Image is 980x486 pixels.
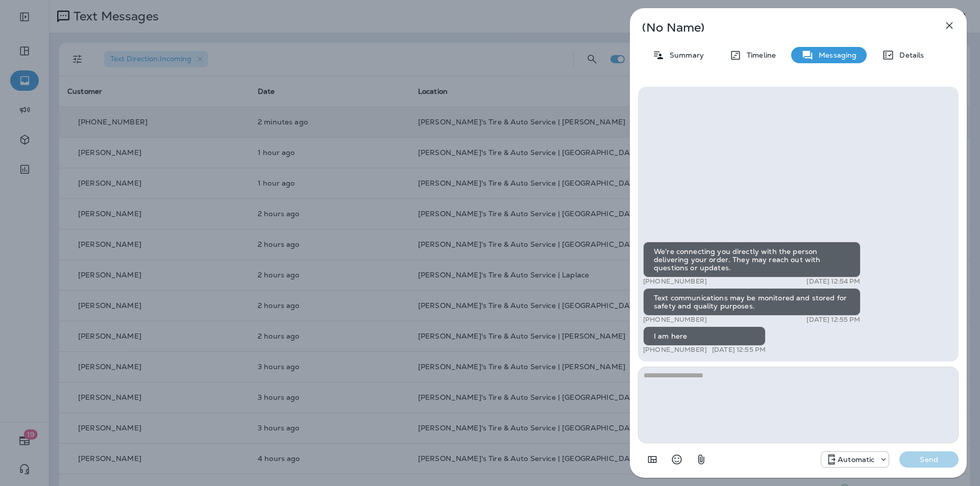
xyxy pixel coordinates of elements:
p: [DATE] 12:54 PM [806,277,860,286]
p: [DATE] 12:55 PM [712,346,766,354]
p: [DATE] 12:55 PM [806,316,860,324]
p: [PHONE_NUMBER] [643,277,707,286]
div: I am here [643,326,766,346]
p: Details [894,51,924,59]
p: Timeline [742,51,776,59]
p: [PHONE_NUMBER] [643,316,707,324]
p: Summary [665,51,704,59]
p: [PHONE_NUMBER] [643,346,707,354]
p: Messaging [814,51,856,59]
p: (No Name) [642,23,921,32]
button: Add in a premade template [642,449,663,470]
button: Select an emoji [667,449,687,470]
div: We're connecting you directly with the person delivering your order. They may reach out with ques... [643,242,861,277]
div: Text communications may be monitored and stored for safety and quality purposes. [643,288,861,316]
p: Automatic [838,455,874,464]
